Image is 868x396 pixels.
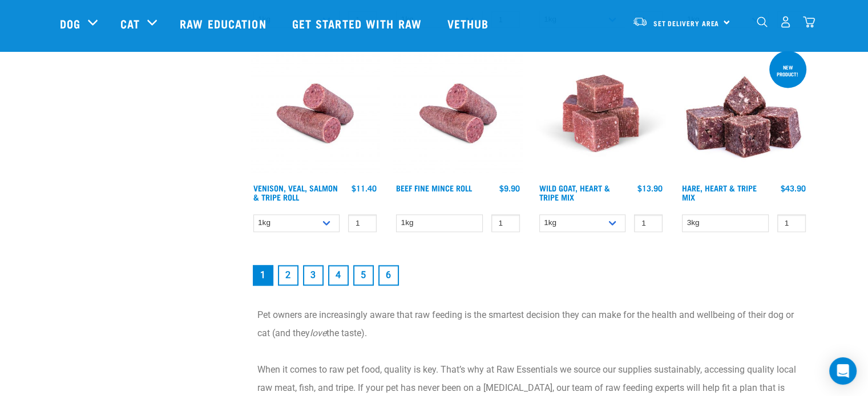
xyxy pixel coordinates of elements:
div: Open Intercom Messenger [829,357,857,385]
a: Goto page 2 [278,265,298,285]
span: Set Delivery Area [653,21,720,25]
a: Goto page 5 [353,265,374,285]
img: user.png [780,16,792,28]
div: $9.90 [499,183,520,193]
img: Venison Veal Salmon Tripe 1651 [393,48,523,178]
a: Beef Fine Mince Roll [396,186,472,190]
input: 1 [634,214,663,232]
img: home-icon-1@2x.png [757,17,768,27]
a: Goto page 6 [378,265,399,285]
a: Goto page 4 [328,265,349,285]
a: Wild Goat, Heart & Tripe Mix [539,186,610,199]
input: 1 [491,214,520,232]
a: Hare, Heart & Tripe Mix [682,186,757,199]
div: $11.40 [352,183,377,193]
a: Get started with Raw [281,1,436,46]
a: Venison, Veal, Salmon & Tripe Roll [253,186,338,199]
img: Venison Veal Salmon Tripe 1651 [251,48,380,178]
img: 1175 Rabbit Heart Tripe Mix 01 [679,48,809,178]
div: new product! [769,59,806,83]
a: Cat [120,15,140,32]
input: 1 [348,214,377,232]
p: Pet owners are increasingly aware that raw feeding is the smartest decision they can make for the... [257,306,802,342]
a: Dog [60,15,80,32]
img: Goat Heart Tripe 8451 [536,48,666,178]
nav: pagination [251,263,809,288]
div: $13.90 [637,183,663,193]
a: Vethub [436,1,503,46]
div: $43.90 [781,183,806,193]
a: Page 1 [253,265,273,285]
a: Goto page 3 [303,265,324,285]
img: home-icon@2x.png [803,16,815,28]
a: Raw Education [168,1,280,46]
img: van-moving.png [632,17,648,27]
input: 1 [777,214,806,232]
em: love [310,328,326,338]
